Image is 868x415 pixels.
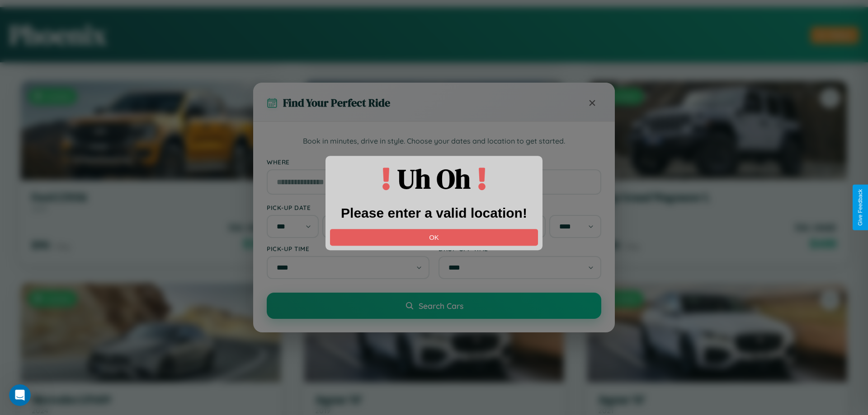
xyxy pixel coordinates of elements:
h3: Find Your Perfect Ride [283,95,390,110]
span: Search Cars [419,301,463,311]
p: Book in minutes, drive in style. Choose your dates and location to get started. [267,135,601,147]
label: Pick-up Time [267,245,429,252]
label: Drop-off Time [439,245,601,252]
label: Drop-off Date [439,204,601,211]
label: Pick-up Date [267,204,429,211]
label: Where [267,158,601,166]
